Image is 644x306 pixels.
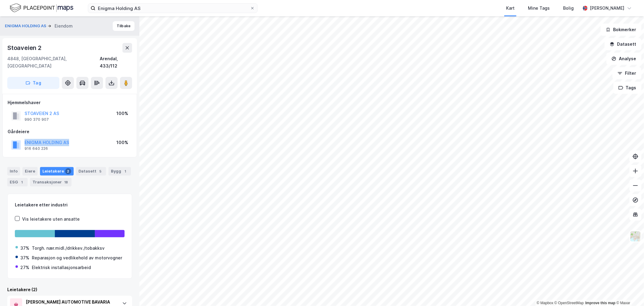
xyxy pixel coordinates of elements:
div: Leietakere [40,167,74,176]
div: 1 [19,179,25,185]
div: 1 [122,168,128,174]
div: 37% [20,254,29,262]
img: logo.f888ab2527a4732fd821a326f86c7f29.svg [10,3,73,13]
button: ENIGMA HOLDING AS [5,23,48,29]
a: OpenStreetMap [555,301,584,305]
div: Elektrisk installasjonsarbeid [32,264,91,271]
div: 100% [116,139,128,146]
div: 2 [65,168,71,174]
div: Vis leietakere uten ansatte [22,216,80,223]
button: Tag [7,77,59,89]
div: Torgh. nær.midl./drikkev./tobakksv [32,245,105,252]
div: Leietakere etter industri [15,201,125,209]
div: Bygg [108,167,131,176]
a: Improve this map [586,301,616,305]
div: Kart [506,5,515,12]
div: 18 [63,179,69,185]
div: Reparasjon og vedlikehold av motorvogner [32,254,122,262]
div: Transaksjoner [30,178,72,186]
div: Datasett [76,167,106,176]
div: Gårdeiere [8,128,132,135]
button: Tilbake [113,21,135,31]
div: Arendal, 433/112 [100,55,132,70]
div: Stoaveien 2 [7,43,43,53]
div: ESG [7,178,28,186]
input: Søk på adresse, matrikkel, gårdeiere, leietakere eller personer [95,4,250,13]
div: 27% [20,264,29,271]
div: Bolig [563,5,574,12]
button: Tags [613,82,642,94]
button: Datasett [605,38,642,50]
iframe: Chat Widget [614,277,644,306]
div: Info [7,167,20,176]
a: Mapbox [537,301,553,305]
div: Eiere [22,167,38,176]
button: Analyse [606,53,642,65]
button: Filter [612,67,642,79]
div: Kontrollprogram for chat [614,277,644,306]
div: Hjemmelshaver [8,99,132,106]
button: Bokmerker [601,24,642,36]
div: Eiendom [55,22,73,30]
img: Z [630,231,641,242]
div: 916 640 226 [25,146,48,151]
div: 5 [98,168,104,174]
div: Leietakere (2) [7,286,132,293]
div: [PERSON_NAME] [590,5,625,12]
div: 4848, [GEOGRAPHIC_DATA], [GEOGRAPHIC_DATA] [7,55,100,70]
div: 990 370 907 [25,117,49,122]
div: 100% [116,110,128,117]
div: Mine Tags [528,5,550,12]
div: 37% [20,245,29,252]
